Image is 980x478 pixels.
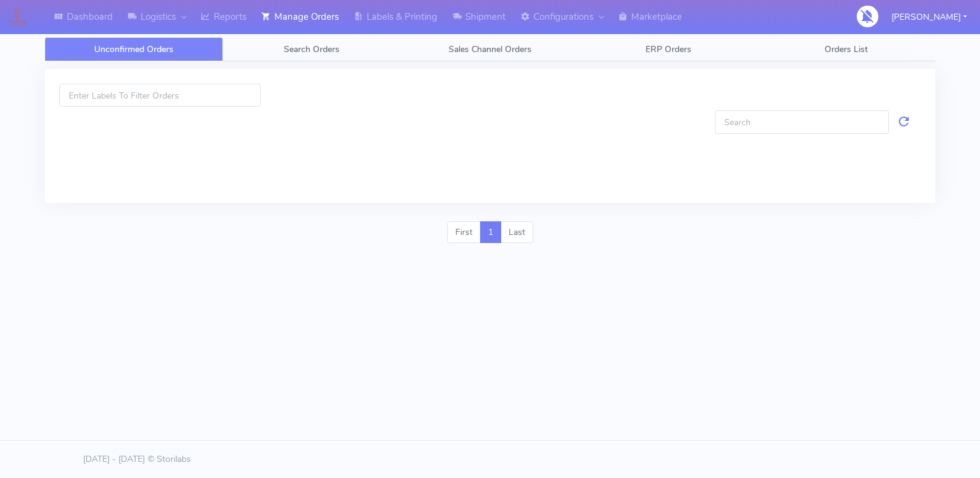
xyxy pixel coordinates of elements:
span: ERP Orders [645,43,691,55]
span: Search Orders [284,43,339,55]
span: Sales Channel Orders [448,43,532,55]
ul: Tabs [45,37,935,61]
input: Enter Labels To Filter Orders [59,84,261,107]
button: [PERSON_NAME] [882,4,976,30]
span: Unconfirmed Orders [94,43,173,55]
input: Search [715,110,890,133]
span: Orders List [825,43,868,55]
a: 1 [480,221,501,244]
